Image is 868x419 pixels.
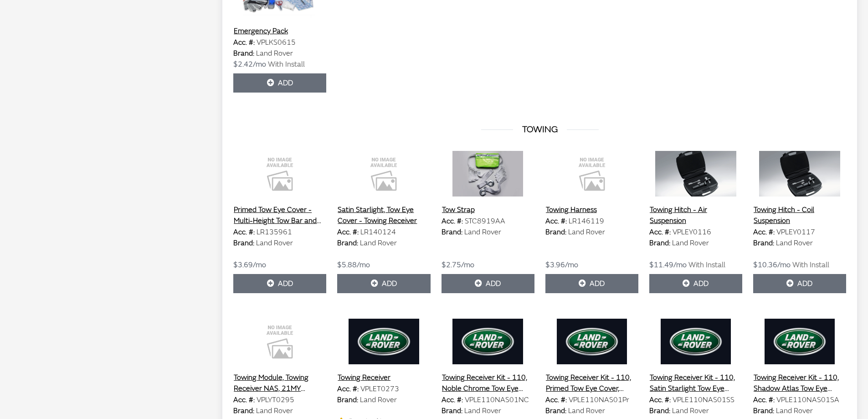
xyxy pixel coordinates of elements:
[337,383,359,394] label: Acc. #:
[233,260,266,269] span: $3.69/mo
[233,204,326,227] button: Primed Tow Eye Cover - Multi-Height Tow Bar and Towing Receiver
[464,406,501,415] span: Land Rover
[649,260,687,269] span: $11.49/mo
[233,151,326,197] img: Image for Primed Tow Eye Cover - Multi-Height Tow Bar and Towing Receiver
[776,406,813,415] span: Land Rover
[337,394,358,405] label: Brand:
[568,228,605,237] span: Land Rover
[545,405,566,416] label: Brand:
[568,406,605,415] span: Land Rover
[673,395,734,404] span: VPLE110NAS01SS
[257,395,294,404] span: VPLYT0295
[360,395,397,404] span: Land Rover
[442,372,534,394] button: Towing Receiver Kit - 110, Noble Chrome Tow Eye Cover, 23MY onwards
[337,260,370,269] span: $5.88/mo
[337,274,430,293] button: Add
[442,274,534,293] button: Add
[649,204,742,227] button: Towing Hitch - Air Suspension
[233,123,846,136] h3: TOWING
[569,217,604,226] span: LR146119
[233,238,254,248] label: Brand:
[649,227,671,238] label: Acc. #:
[649,319,742,364] img: Image for Towing Receiver Kit - 110, Satin Starlight Tow Eye Cover, 23MY onwards
[545,216,567,227] label: Acc. #:
[673,228,711,237] span: VPLEY0116
[256,49,293,58] span: Land Rover
[545,372,638,394] button: Towing Receiver Kit - 110, Primed Tow Eye Cover, 23MY onwards
[442,394,463,405] label: Acc. #:
[649,274,742,293] button: Add
[545,274,638,293] button: Add
[753,319,846,364] img: Image for Towing Receiver Kit - 110, Shadow Atlas Tow Eye Cover, 23MY onwards
[337,204,430,227] button: Satin Starlight, Tow Eye Cover - Towing Receiver
[337,319,430,364] img: Image for Towing Receiver
[753,238,774,248] label: Brand:
[753,204,846,227] button: Towing Hitch - Coil Suspension
[442,405,462,416] label: Brand:
[545,394,567,405] label: Acc. #:
[233,48,254,59] label: Brand:
[753,274,846,293] button: Add
[360,228,396,237] span: LR140124
[442,216,463,227] label: Acc. #:
[442,151,534,197] img: Image for Tow Strap
[233,319,326,364] img: Image for Towing Module, Towing Receiver NAS, 21MY onwards
[233,372,326,394] button: Towing Module, Towing Receiver NAS, 21MY onwards
[792,260,829,269] span: With Install
[233,274,326,293] button: Add
[465,217,505,226] span: STC8919AA
[753,227,775,238] label: Acc. #:
[649,238,670,248] label: Brand:
[337,151,430,197] img: Image for Satin Starlight, Tow Eye Cover - Towing Receiver
[233,405,254,416] label: Brand:
[337,227,359,238] label: Acc. #:
[776,395,839,404] span: VPLE110NAS01SA
[688,260,725,269] span: With Install
[268,60,305,69] span: With Install
[256,406,293,415] span: Land Rover
[753,405,774,416] label: Brand:
[233,227,255,238] label: Acc. #:
[233,37,255,48] label: Acc. #:
[776,228,815,237] span: VPLEY0117
[256,238,293,248] span: Land Rover
[442,260,474,269] span: $2.75/mo
[545,260,578,269] span: $3.96/mo
[442,227,462,238] label: Brand:
[233,73,326,93] button: Add
[649,405,670,416] label: Brand:
[360,384,399,393] span: VPLET0273
[545,319,638,364] img: Image for Towing Receiver Kit - 110, Primed Tow Eye Cover, 23MY onwards
[569,395,629,404] span: VPLE110NAS01Pr
[257,38,296,47] span: VPLKS0615
[672,238,709,248] span: Land Rover
[233,25,288,37] button: Emergency Pack
[753,151,846,197] img: Image for Towing Hitch - Coil Suspension
[257,228,292,237] span: LR135961
[545,151,638,197] img: Image for Towing Harness
[672,406,709,415] span: Land Rover
[776,238,813,248] span: Land Rover
[753,394,775,405] label: Acc. #:
[649,372,742,394] button: Towing Receiver Kit - 110, Satin Starlight Tow Eye Cover, 23MY onwards
[545,204,597,216] button: Towing Harness
[337,372,391,383] button: Towing Receiver
[545,227,566,238] label: Brand:
[649,394,671,405] label: Acc. #:
[465,395,529,404] span: VPLE110NAS01NC
[753,260,791,269] span: $10.36/mo
[233,394,255,405] label: Acc. #:
[464,228,501,237] span: Land Rover
[442,204,475,216] button: Tow Strap
[442,319,534,364] img: Image for Towing Receiver Kit - 110, Noble Chrome Tow Eye Cover, 23MY onwards
[360,238,397,248] span: Land Rover
[233,60,266,69] span: $2.42/mo
[649,151,742,197] img: Image for Towing Hitch - Air Suspension
[337,238,358,248] label: Brand:
[753,372,846,394] button: Towing Receiver Kit - 110, Shadow Atlas Tow Eye Cover, 23MY onwards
